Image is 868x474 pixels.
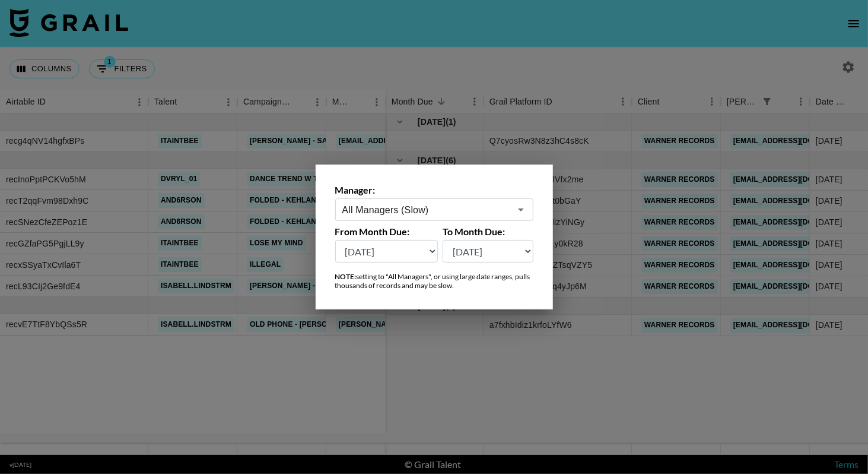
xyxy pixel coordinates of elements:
label: Manager: [335,184,533,196]
label: To Month Due: [443,226,533,238]
label: From Month Due: [335,226,438,238]
strong: NOTE: [335,272,357,281]
div: setting to "All Managers", or using large date ranges, pulls thousands of records and may be slow. [335,272,533,290]
button: Open [513,201,529,218]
